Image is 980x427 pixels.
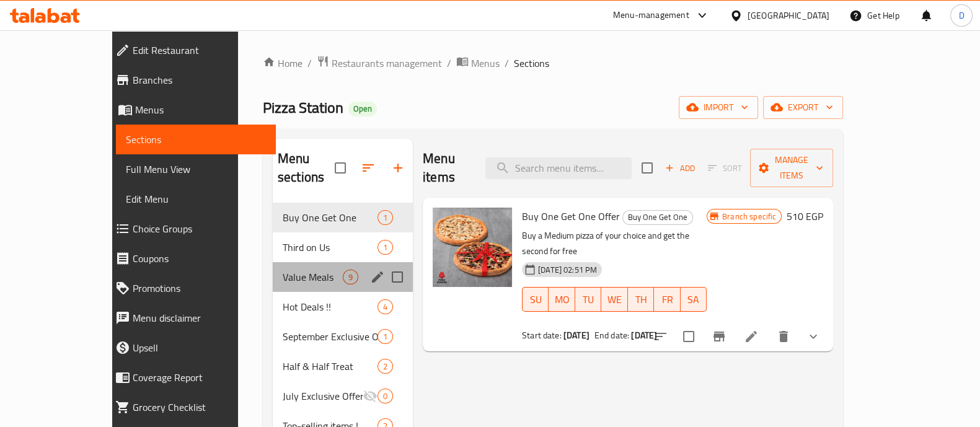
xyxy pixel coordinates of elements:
[613,8,689,23] div: Menu-management
[704,322,734,351] button: Branch-specific-item
[773,100,833,115] span: export
[283,359,377,374] span: Half & Half Treat
[283,240,377,255] span: Third on Us
[633,291,649,309] span: TH
[514,56,549,71] span: Sections
[787,208,823,225] h6: 510 EGP
[522,327,562,343] span: Start date:
[686,291,702,309] span: SA
[273,351,413,381] div: Half & Half Treat2
[283,389,363,403] span: July Exclusive Offers
[332,56,442,71] span: Restaurants management
[283,210,377,225] span: Buy One Get One
[133,251,266,266] span: Coupons
[528,291,544,309] span: SU
[133,370,266,385] span: Coverage Report
[806,329,821,344] svg: Show Choices
[622,210,693,225] div: Buy One Get One
[283,329,377,344] div: September Exclusive Offers
[522,207,620,226] span: Buy One Get One Offer
[594,327,629,343] span: End date:
[681,287,707,312] button: SA
[126,162,266,177] span: Full Menu View
[105,392,276,422] a: Grocery Checklist
[317,55,442,71] a: Restaurants management
[116,154,276,184] a: Full Menu View
[433,208,512,287] img: Buy One Get One Offer
[307,56,312,71] li: /
[116,125,276,154] a: Sections
[378,301,392,313] span: 4
[663,161,697,175] span: Add
[273,232,413,262] div: Third on Us1
[377,299,393,314] div: items
[958,9,964,22] span: D
[126,191,266,206] span: Edit Menu
[133,310,266,325] span: Menu disclaimer
[273,381,413,411] div: July Exclusive Offers0
[628,287,654,312] button: TH
[133,221,266,236] span: Choice Groups
[116,184,276,214] a: Edit Menu
[263,56,302,71] a: Home
[105,363,276,392] a: Coverage Report
[263,55,843,71] nav: breadcrumb
[353,153,383,183] span: Sort sections
[522,228,707,259] p: Buy a Medium pizza of your choice and get the second for free
[601,287,627,312] button: WE
[278,149,335,187] h2: Menu sections
[378,242,392,253] span: 1
[485,157,632,179] input: search
[273,203,413,232] div: Buy One Get One1
[646,322,676,351] button: sort-choices
[554,291,570,309] span: MO
[135,102,266,117] span: Menus
[660,159,700,178] button: Add
[700,159,750,178] span: Select section first
[343,271,358,283] span: 9
[363,389,377,403] svg: Inactive section
[377,240,393,255] div: items
[744,329,759,344] a: Edit menu item
[660,159,700,178] span: Add item
[471,56,500,71] span: Menus
[378,390,392,402] span: 0
[126,132,266,147] span: Sections
[343,270,358,284] div: items
[522,287,549,312] button: SU
[563,327,589,343] b: [DATE]
[283,299,377,314] span: Hot Deals !!
[689,100,748,115] span: import
[273,262,413,292] div: Value Meals9edit
[377,329,393,344] div: items
[263,94,343,121] span: Pizza Station
[327,155,353,181] span: Select all sections
[133,43,266,58] span: Edit Restaurant
[105,273,276,303] a: Promotions
[283,270,343,284] span: Value Meals
[447,56,451,71] li: /
[105,95,276,125] a: Menus
[377,359,393,374] div: items
[533,264,602,276] span: [DATE] 02:51 PM
[456,55,500,71] a: Menus
[377,210,393,225] div: items
[368,268,387,286] button: edit
[631,327,657,343] b: [DATE]
[769,322,798,351] button: delete
[105,65,276,95] a: Branches
[676,324,702,350] span: Select to update
[105,333,276,363] a: Upsell
[378,361,392,372] span: 2
[717,211,781,222] span: Branch specific
[105,35,276,65] a: Edit Restaurant
[748,9,829,22] div: [GEOGRAPHIC_DATA]
[348,102,377,117] div: Open
[378,331,392,343] span: 1
[133,281,266,296] span: Promotions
